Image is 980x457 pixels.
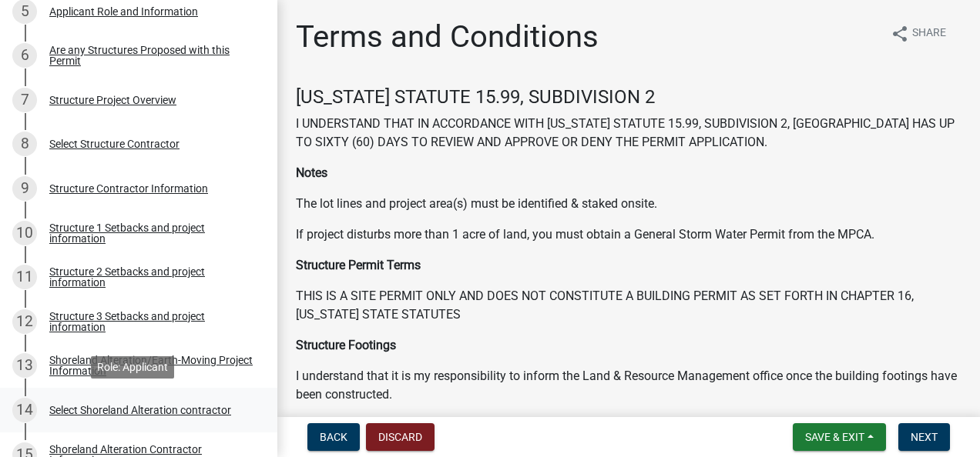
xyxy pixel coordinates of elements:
div: 6 [12,43,37,68]
div: Structure 1 Setbacks and project information [49,222,253,244]
div: Are any Structures Proposed with this Permit [49,45,253,66]
div: Structure Project Overview [49,95,176,105]
button: Back [307,423,360,451]
div: Role: Applicant [91,356,174,379]
button: shareShare [878,18,958,48]
div: 8 [12,132,37,156]
h1: Terms and Conditions [296,18,599,55]
div: Select Structure Contractor [49,138,180,149]
button: Next [898,423,950,451]
p: I UNDERSTAND THAT IN ACCORDANCE WITH [US_STATE] STATUTE 15.99, SUBDIVISION 2, [GEOGRAPHIC_DATA] H... [296,115,962,152]
div: 12 [12,309,37,334]
div: 10 [12,221,37,245]
button: Save & Exit [793,423,886,451]
strong: Structure Permit Terms [296,258,421,272]
div: Shoreland Alteration/Earth-Moving Project Information [49,355,253,376]
div: 9 [12,176,37,201]
div: Select Shoreland Alteration contractor [49,405,231,415]
strong: Structure Footings [296,338,396,352]
i: share [891,25,909,43]
div: 14 [12,398,37,422]
div: 7 [12,88,37,112]
span: Back [320,431,347,443]
p: The lot lines and project area(s) must be identified & staked onsite. [296,195,962,213]
h4: [US_STATE] STATUTE 15.99, SUBDIVISION 2 [296,86,962,108]
button: Discard [366,423,435,451]
span: Share [912,25,946,43]
div: Structure 3 Setbacks and project information [49,311,253,332]
div: 11 [12,265,37,289]
p: THIS IS A SITE PERMIT ONLY AND DOES NOT CONSTITUTE A BUILDING PERMIT AS SET FORTH IN CHAPTER 16, ... [296,287,962,324]
div: Structure Contractor Information [49,183,208,194]
div: Structure 2 Setbacks and project information [49,266,253,288]
span: Save & Exit [805,431,864,443]
div: Applicant Role and Information [49,6,198,17]
span: Next [911,431,938,443]
strong: Notes [296,165,327,180]
div: 13 [12,353,37,378]
p: If project disturbs more than 1 acre of land, you must obtain a General Storm Water Permit from t... [296,225,962,244]
p: I understand that it is my responsibility to inform the Land & Resource Management office once th... [296,367,962,404]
